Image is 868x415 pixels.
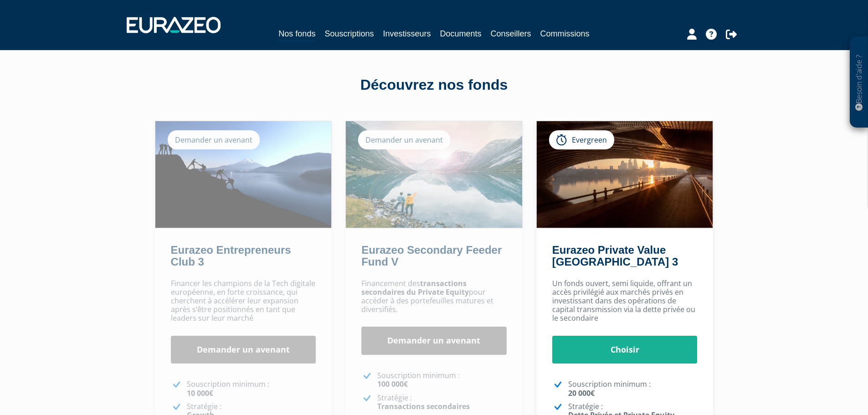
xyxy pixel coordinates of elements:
strong: 20 000€ [568,388,595,398]
img: Eurazeo Private Value Europe 3 [537,121,713,228]
p: Financer les champions de la Tech digitale européenne, en forte croissance, qui cherchent à accél... [171,279,316,323]
strong: transactions secondaires du Private Equity [361,278,469,297]
p: Besoin d'aide ? [854,41,864,123]
p: Souscription minimum : [377,371,507,389]
div: Evergreen [549,130,614,149]
p: Financement des pour accéder à des portefeuilles matures et diversifiés. [361,279,507,314]
strong: 100 000€ [377,379,408,389]
a: Choisir [552,336,698,364]
p: Un fonds ouvert, semi liquide, offrant un accès privilégié aux marchés privés en investissant dan... [552,279,698,323]
p: Souscription minimum : [187,380,316,397]
strong: Transactions secondaires [377,401,470,411]
strong: 10 000€ [187,388,213,398]
a: Demander un avenant [361,327,507,355]
a: Demander un avenant [171,336,316,364]
a: Conseillers [491,27,531,40]
img: Eurazeo Secondary Feeder Fund V [346,121,522,228]
a: Souscriptions [324,27,374,40]
img: 1732889491-logotype_eurazeo_blanc_rvb.png [127,17,221,33]
a: Commissions [540,27,590,40]
a: Nos fonds [278,27,315,41]
a: Eurazeo Secondary Feeder Fund V [361,244,502,268]
div: Demander un avenant [358,130,450,149]
a: Investisseurs [383,27,431,40]
a: Documents [440,27,482,40]
p: Stratégie : [377,394,507,411]
div: Découvrez nos fonds [175,75,694,96]
img: Eurazeo Entrepreneurs Club 3 [155,121,332,228]
p: Souscription minimum : [568,380,698,397]
a: Eurazeo Private Value [GEOGRAPHIC_DATA] 3 [552,244,678,268]
a: Eurazeo Entrepreneurs Club 3 [171,244,291,268]
div: Demander un avenant [168,130,260,149]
